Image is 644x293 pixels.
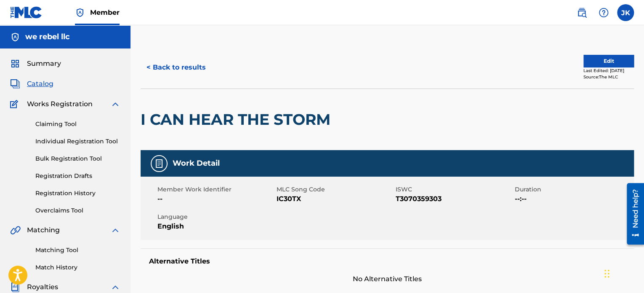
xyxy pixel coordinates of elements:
[27,225,60,235] span: Matching
[599,8,609,18] img: help
[157,221,274,231] span: English
[583,67,634,74] div: Last Edited: [DATE]
[27,79,53,89] span: Catalog
[149,257,625,266] h5: Alternative Titles
[141,110,335,129] h2: I CAN HEAR THE STORM
[35,246,120,255] a: Matching Tool
[75,8,85,18] img: Top Rightsholder
[110,282,120,292] img: expand
[35,206,120,215] a: Overclaims Tool
[583,74,634,80] div: Source: The MLC
[141,57,212,78] button: < Back to results
[35,137,120,146] a: Individual Registration Tool
[573,4,590,21] a: Public Search
[25,32,70,42] h5: we rebel llc
[604,261,609,286] div: Drag
[396,185,513,194] span: ISWC
[277,185,394,194] span: MLC Song Code
[90,8,120,17] span: Member
[35,154,120,163] a: Bulk Registration Tool
[515,185,632,194] span: Duration
[10,225,21,235] img: Matching
[583,55,634,67] button: Edit
[277,194,394,204] span: IC30TX
[110,225,120,235] img: expand
[10,32,20,42] img: Accounts
[10,59,20,69] img: Summary
[10,79,20,89] img: Catalog
[10,282,20,292] img: Royalties
[10,59,61,69] a: SummarySummary
[515,194,632,204] span: --:--
[577,8,587,18] img: search
[157,185,274,194] span: Member Work Identifier
[27,282,58,292] span: Royalties
[620,180,644,248] iframe: Resource Center
[35,172,120,180] a: Registration Drafts
[595,4,612,21] div: Help
[27,59,61,69] span: Summary
[173,159,220,168] h5: Work Detail
[396,194,513,204] span: T3070359303
[157,194,274,204] span: --
[10,6,43,19] img: MLC Logo
[35,189,120,198] a: Registration History
[35,263,120,272] a: Match History
[617,4,634,21] div: User Menu
[141,274,634,284] span: No Alternative Titles
[35,120,120,129] a: Claiming Tool
[157,212,274,221] span: Language
[602,253,644,293] iframe: Chat Widget
[110,99,120,109] img: expand
[10,99,21,109] img: Works Registration
[10,79,53,89] a: CatalogCatalog
[27,99,93,109] span: Works Registration
[154,159,164,169] img: Work Detail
